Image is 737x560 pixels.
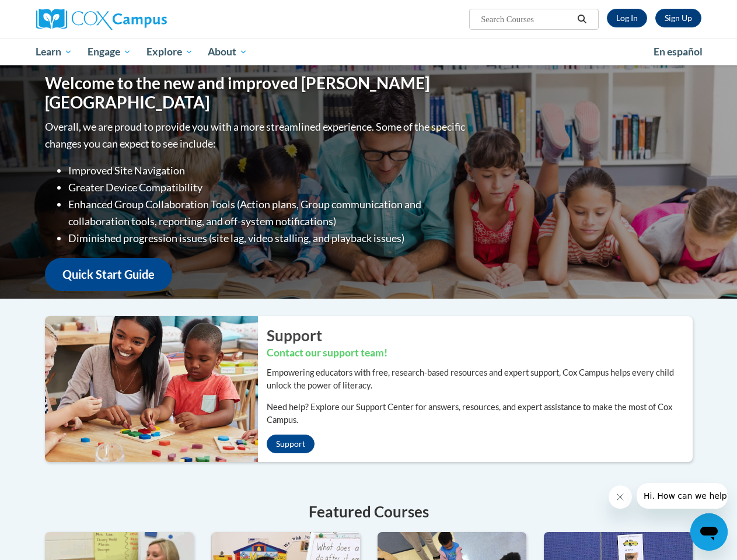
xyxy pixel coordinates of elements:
[267,325,693,346] h2: Support
[36,45,72,59] span: Learn
[27,38,710,65] div: Main menu
[139,38,201,65] a: Explore
[146,45,193,59] span: Explore
[68,162,468,179] li: Improved Site Navigation
[36,9,246,30] a: Cox Campus
[36,9,167,30] img: Cox Campus
[36,316,258,462] img: ...
[267,366,693,392] p: Empowering educators with free, research-based resources and expert support, Cox Campus helps eve...
[45,73,468,112] h1: Welcome to the new and improved [PERSON_NAME][GEOGRAPHIC_DATA]
[573,12,591,26] button: Search
[45,501,693,523] h4: Featured Courses
[45,258,172,291] a: Quick Start Guide
[480,12,573,26] input: Search Courses
[609,485,632,509] iframe: Close message
[200,38,255,65] a: About
[607,9,647,27] a: Log In
[88,45,131,59] span: Engage
[29,38,81,65] a: Learn
[646,40,710,64] a: En español
[208,45,247,59] span: About
[637,483,728,509] iframe: Message from company
[655,9,701,27] a: Register
[267,401,693,426] p: Need help? Explore our Support Center for answers, resources, and expert assistance to make the m...
[80,38,139,65] a: Engage
[68,196,468,230] li: Enhanced Group Collaboration Tools (Action plans, Group communication and collaboration tools, re...
[68,179,468,196] li: Greater Device Compatibility
[267,435,315,453] a: Support
[267,346,693,360] h3: Contact our support team!
[654,45,703,58] span: En español
[7,8,95,17] span: Hi. How can we help?
[45,118,468,152] p: Overall, we are proud to provide you with a more streamlined experience. Some of the specific cha...
[690,513,728,551] iframe: Button to launch messaging window
[68,229,468,246] li: Diminished progression issues (site lag, video stalling, and playback issues)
